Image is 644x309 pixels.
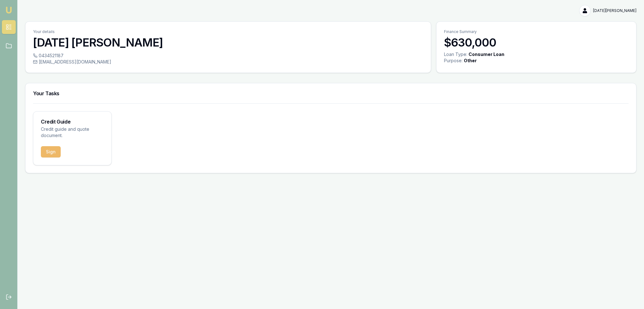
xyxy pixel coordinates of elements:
[444,58,463,64] div: Purpose:
[41,126,104,139] p: Credit guide and quote document.
[33,91,629,96] h3: Your Tasks
[444,36,629,49] h3: $630,000
[39,52,64,59] span: 0434521187
[444,51,467,58] div: Loan Type:
[41,146,61,157] button: Sign
[5,6,13,14] img: emu-icon-u.png
[464,58,477,64] div: Other
[593,8,636,13] span: [DATE][PERSON_NAME]
[39,59,111,65] span: [EMAIL_ADDRESS][DOMAIN_NAME]
[444,29,629,34] p: Finance Summary
[41,119,104,124] h3: Credit Guide
[33,29,423,34] p: Your details
[469,51,504,58] div: Consumer Loan
[33,36,423,49] h3: [DATE] [PERSON_NAME]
